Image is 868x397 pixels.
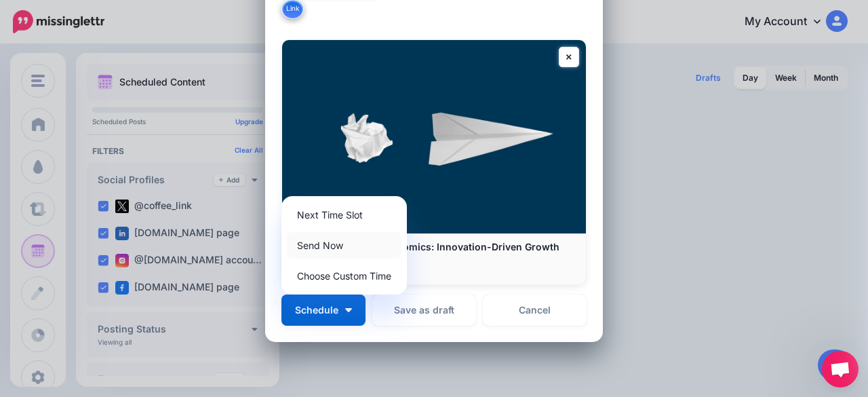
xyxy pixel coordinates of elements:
div: Schedule [281,196,407,295]
b: 2025 Nobel Prize Economics: Innovation-Driven Growth Explained [296,241,559,265]
a: Cancel [483,295,587,326]
button: Save as draft [372,295,476,326]
button: Schedule [281,295,366,326]
a: Send Now [287,232,401,259]
a: Next Time Slot [287,202,401,228]
a: Choose Custom Time [287,263,401,289]
span: Schedule [295,305,338,315]
p: [DOMAIN_NAME] [296,265,572,278]
img: 2025 Nobel Prize Economics: Innovation-Driven Growth Explained [282,40,586,233]
img: arrow-down-white.png [345,308,352,312]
